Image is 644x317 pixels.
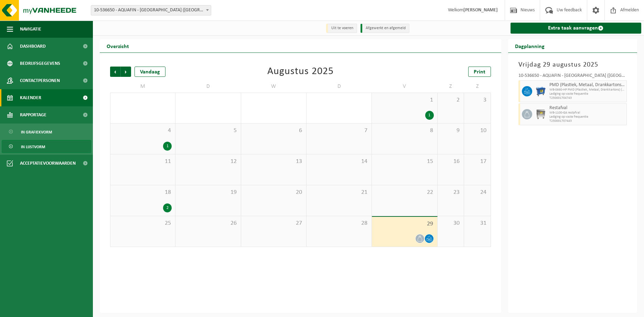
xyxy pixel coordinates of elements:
span: 29 [375,220,433,228]
span: 28 [310,220,368,227]
span: 23 [441,189,460,196]
a: In grafiekvorm [2,125,91,138]
div: 2 [163,203,172,212]
h2: Overzicht [100,39,136,52]
span: 20 [245,189,303,196]
li: Uit te voeren [326,24,357,33]
span: 10 [468,127,487,134]
span: Kalender [20,89,41,106]
td: W [241,80,307,93]
span: In grafiekvorm [21,126,52,139]
span: T250001707443 [549,119,625,123]
span: Restafval [549,105,625,111]
a: In lijstvorm [2,140,91,153]
span: 12 [179,158,237,165]
span: Volgende [121,67,131,77]
td: Z [464,80,491,93]
span: 25 [114,220,172,227]
a: Print [468,67,491,77]
span: In lijstvorm [21,140,45,153]
span: WB-1100-GA restafval [549,111,625,115]
span: 1 [375,96,433,104]
div: 1 [425,111,434,120]
span: 7 [310,127,368,134]
span: 5 [179,127,237,134]
span: 19 [179,189,237,196]
span: Print [474,69,485,75]
img: WB-1100-GAL-GY-02 [536,109,546,119]
span: 9 [441,127,460,134]
div: 1 [163,142,172,151]
span: 26 [179,220,237,227]
span: 18 [114,189,172,196]
span: 15 [375,158,433,165]
span: 31 [468,220,487,227]
span: 11 [114,158,172,165]
span: WB-0660-HP PMD (Plastiek, Metaal, Drankkartons) (bedrijven) [549,88,625,92]
div: 10-536650 - AQUAFIN - [GEOGRAPHIC_DATA] ([GEOGRAPHIC_DATA]) - [GEOGRAPHIC_DATA] [518,73,627,80]
span: 27 [245,220,303,227]
span: 2 [441,96,460,104]
span: 21 [310,189,368,196]
span: Vorige [110,67,120,77]
span: Lediging op vaste frequentie [549,92,625,96]
span: Bedrijfsgegevens [20,55,60,72]
td: Z [438,80,464,93]
span: 17 [468,158,487,165]
span: 16 [441,158,460,165]
td: M [110,80,175,93]
td: D [175,80,241,93]
li: Afgewerkt en afgemeld [361,24,409,33]
span: 6 [245,127,303,134]
span: 30 [441,220,460,227]
h3: Vrijdag 29 augustus 2025 [518,60,627,70]
span: Contactpersonen [20,72,60,89]
span: Acceptatievoorwaarden [20,155,76,172]
span: 4 [114,127,172,134]
span: 22 [375,189,433,196]
span: 13 [245,158,303,165]
td: V [372,80,437,93]
h2: Dagplanning [508,39,551,52]
span: Lediging op vaste frequentie [549,115,625,119]
span: Dashboard [20,38,46,55]
img: WB-0660-HPE-BE-01 [536,86,546,96]
span: 14 [310,158,368,165]
span: Rapportage [20,106,46,124]
span: 8 [375,127,433,134]
div: Vandaag [135,67,165,77]
span: PMD (Plastiek, Metaal, Drankkartons) (bedrijven) [549,82,625,88]
span: T250001704743 [549,96,625,100]
span: 3 [468,96,487,104]
div: Augustus 2025 [267,67,334,77]
strong: [PERSON_NAME] [463,8,498,13]
span: 10-536650 - AQUAFIN - RWZI ANTWERPEN-ZUID (KP50) - ANTWERPEN [91,5,211,15]
span: Navigatie [20,21,41,38]
a: Extra taak aanvragen [511,23,642,34]
span: 24 [468,189,487,196]
td: D [307,80,372,93]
